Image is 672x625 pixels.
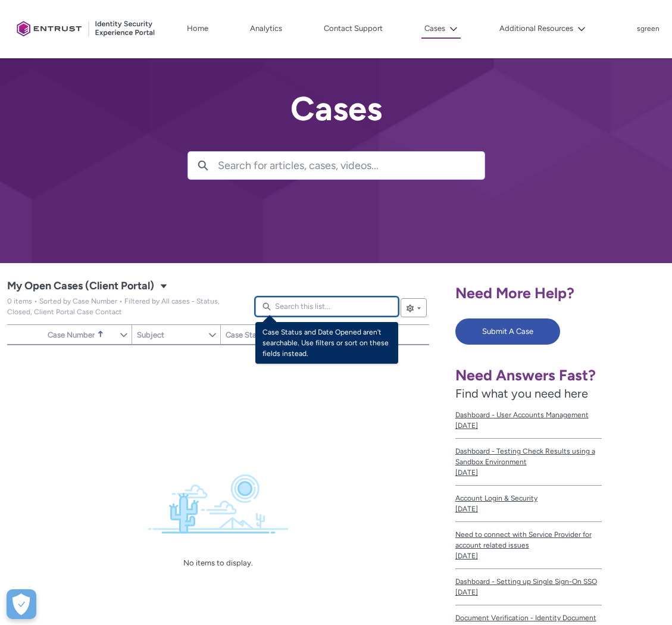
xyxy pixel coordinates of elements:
span: Need More Help? [455,284,574,302]
lightning-formatted-date-time: [DATE] [455,588,478,596]
span: No items to display. [183,558,253,567]
lightning-formatted-date-time: [DATE] [455,468,478,477]
input: Search for articles, cases, videos... [218,152,485,179]
h2: Cases [187,90,485,127]
span: Case Number [48,330,95,339]
div: Case Status and Date Opened aren't searchable. Use filters or sort on these fields instead. [255,322,398,364]
a: Contact Support [321,20,386,37]
button: Cases [421,20,461,39]
span: Dashboard - Setting up Single Sign-On SSO [455,576,602,587]
lightning-formatted-date-time: [DATE] [455,505,478,513]
a: Account Login & Security[DATE] [455,486,602,522]
a: Dashboard - Testing Check Results using a Sandbox Environment[DATE] [455,439,602,486]
button: User Profile sgreen [636,22,660,34]
span: My Open Cases (Client Portal) [7,297,220,316]
button: Select a List View: Cases [157,279,171,293]
span: Find what you need here [455,386,588,401]
span: Need to connect with Service Provider for account related issues [455,529,602,551]
a: Case Number [43,325,119,344]
button: Open Preferences [7,589,36,619]
span: My Open Cases (Client Portal) [7,277,154,296]
button: Additional Resources [496,20,589,37]
h1: Need Answers Fast? [455,366,602,385]
input: Search this list... [255,297,398,316]
a: Dashboard - User Accounts Management[DATE] [455,402,602,439]
a: Analytics, opens in new tab [247,20,285,37]
a: Home [184,20,211,37]
p: sgreen [637,25,660,33]
button: Submit A Case [455,318,560,345]
div: Cookie Preferences [7,589,36,619]
a: Dashboard - Setting up Single Sign-On SSO[DATE] [455,569,602,605]
a: Subject [132,325,208,344]
span: Dashboard - Testing Check Results using a Sandbox Environment [455,446,602,467]
button: Search [188,152,218,179]
a: Need to connect with Service Provider for account related issues[DATE] [455,522,602,569]
table: My Open Cases (Client Portal) [7,345,429,345]
button: List View Controls [401,298,427,317]
span: Dashboard - User Accounts Management [455,410,602,420]
lightning-formatted-date-time: [DATE] [455,421,478,430]
span: Account Login & Security [455,493,602,504]
lightning-formatted-date-time: [DATE] [455,552,478,560]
